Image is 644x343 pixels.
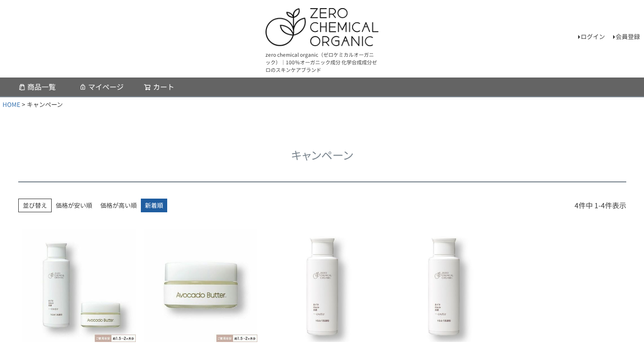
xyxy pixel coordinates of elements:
span: カート [153,82,174,92]
a: マイページ [75,78,128,96]
span: 新着順 [141,199,167,212]
a: ログイン [574,28,609,45]
span: - [598,200,601,210]
a: HOME [3,100,20,108]
span: 件中 [579,200,593,210]
a: 価格が安い順 [52,199,96,212]
h1: キャンペーン [18,128,626,182]
a: カート [136,78,182,96]
span: 1 4 [594,200,626,210]
li: キャンペーン [22,100,63,109]
a: 会員登録 [609,28,644,45]
span: 件表示 [605,200,626,210]
span: 並び替え [18,199,52,212]
img: ゼロケミカルオーガニック [266,8,378,46]
p: zero chemical organic（ゼロケミカルオーガニック）｜100％オーガニック成分 化学合成成分ゼロのスキンケアブランド [266,51,378,73]
a: 価格が高い順 [96,199,141,212]
a: 商品一覧 [14,78,60,96]
span: 4 [575,200,593,210]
